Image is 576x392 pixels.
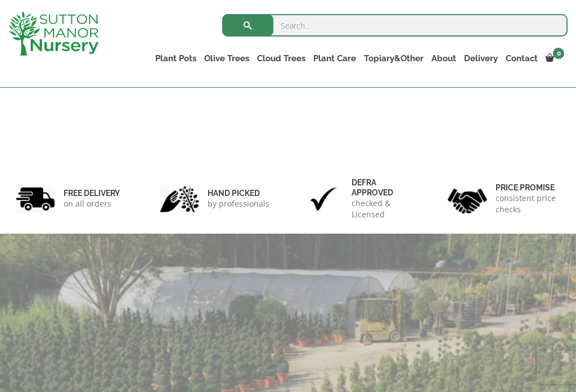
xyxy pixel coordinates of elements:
p: checked & Licensed [352,198,416,220]
h6: FREE DELIVERY [64,188,120,198]
a: Topiary&Other [360,51,427,66]
h6: hand picked [208,188,269,198]
img: logo [8,11,98,56]
a: Plant Pots [151,51,200,66]
h6: Price promise [496,183,560,193]
a: Contact [502,51,542,66]
a: Cloud Trees [253,51,309,66]
img: 4.jpg [448,181,487,216]
a: Olive Trees [200,51,253,66]
input: Search... [222,14,568,37]
img: 2.jpg [160,185,199,213]
img: 1.jpg [16,185,55,213]
span: 0 [553,48,564,59]
p: by professionals [208,198,269,209]
img: 3.jpg [304,185,343,213]
p: consistent price checks [496,193,560,215]
a: About [427,51,460,66]
a: Plant Care [309,51,360,66]
h6: Defra approved [352,177,416,198]
a: 0 [542,51,568,66]
a: Delivery [460,51,502,66]
p: on all orders [64,198,120,209]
